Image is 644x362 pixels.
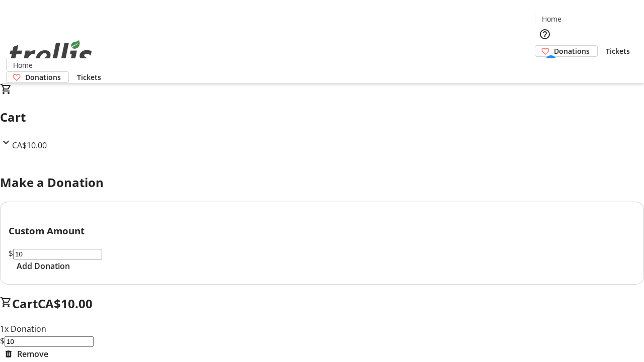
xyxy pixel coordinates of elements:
input: Donation Amount [5,336,94,347]
a: Donations [6,71,69,83]
a: Home [7,60,39,70]
a: Tickets [598,46,638,56]
a: Home [535,14,568,24]
span: Home [13,60,33,70]
span: Home [542,14,561,24]
span: Add Donation [17,260,70,272]
img: Orient E2E Organization Bl9wGeQ9no's Logo [6,29,96,79]
button: Cart [535,57,555,77]
span: Donations [25,72,61,82]
span: CA$10.00 [12,140,47,151]
button: Help [535,24,555,44]
span: Tickets [606,46,630,56]
h3: Custom Amount [9,224,635,238]
a: Tickets [69,72,109,82]
button: Add Donation [9,260,78,272]
a: Donations [535,45,598,57]
span: Donations [554,46,590,56]
span: Remove [17,348,48,360]
input: Donation Amount [13,249,102,259]
span: Tickets [77,72,101,82]
span: CA$10.00 [38,295,93,312]
span: $ [9,248,13,259]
